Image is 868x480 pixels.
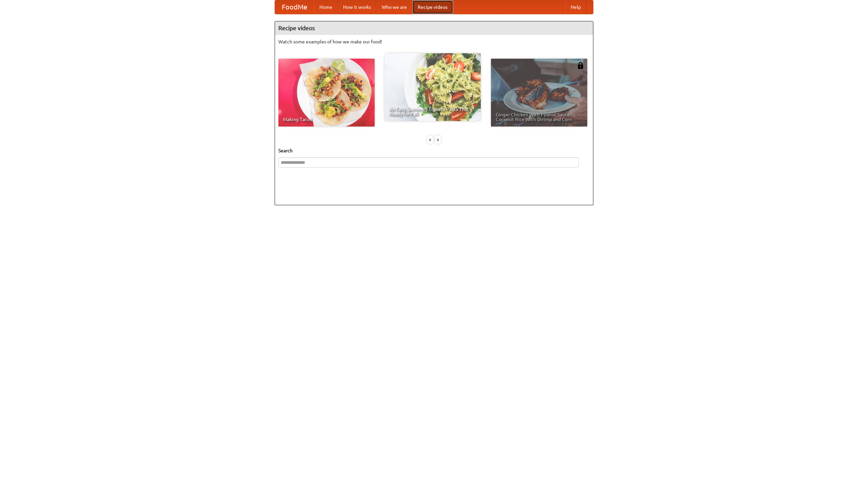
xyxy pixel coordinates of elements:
h4: Recipe videos [275,21,593,35]
a: FoodMe [275,0,314,14]
a: Recipe videos [412,0,453,14]
a: Making Tacos [278,59,375,127]
div: « [427,135,433,144]
a: An Easy, Summery Tomato Pasta That's Ready for Fall [384,53,481,121]
a: How it works [338,0,376,14]
div: » [435,135,441,144]
span: Making Tacos [283,117,370,122]
a: Help [565,0,586,14]
img: 483408.png [577,62,584,69]
p: Watch some examples of how we make our food! [278,38,590,45]
a: Who we are [376,0,412,14]
span: An Easy, Summery Tomato Pasta That's Ready for Fall [389,107,476,116]
h5: Search [278,147,590,154]
a: Home [314,0,338,14]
